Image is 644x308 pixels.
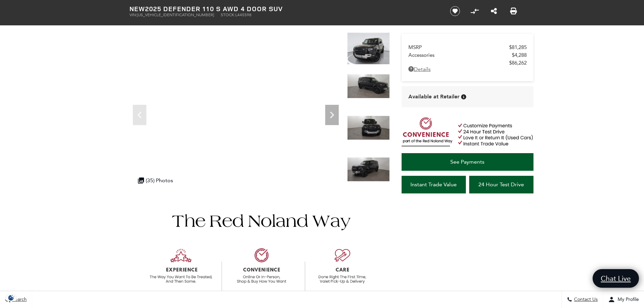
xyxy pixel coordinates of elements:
[402,176,466,193] a: Instant Trade Value
[135,174,176,187] div: (35) Photos
[408,60,527,66] a: $86,262
[402,197,533,303] iframe: YouTube video player
[347,116,390,140] img: New 2025 Santorini Black Land Rover S image 3
[408,52,512,58] span: Accessories
[408,66,527,72] a: Details
[603,291,644,308] button: Open user profile menu
[235,13,252,17] span: L445598
[615,297,639,303] span: My Profile
[408,52,527,58] a: Accessories $4,288
[402,153,533,171] a: See Payments
[347,157,390,182] img: New 2025 Santorini Black Land Rover S image 4
[572,297,598,303] span: Contact Us
[221,13,235,17] span: Stock:
[408,93,459,100] span: Available at Retailer
[470,6,480,16] button: Compare Vehicle
[509,60,527,66] span: $86,262
[478,181,524,188] span: 24 Hour Test Drive
[410,181,457,188] span: Instant Trade Value
[129,32,342,192] iframe: Interactive Walkaround/Photo gallery of the vehicle/product
[408,44,527,50] a: MSRP $81,285
[408,44,509,50] span: MSRP
[597,274,634,283] span: Chat Live
[461,94,466,99] div: Vehicle is in stock and ready for immediate delivery. Due to demand, availability is subject to c...
[450,159,484,165] span: See Payments
[512,52,527,58] span: $4,288
[491,7,497,15] a: Share this New 2025 Defender 110 S AWD 4 Door SUV
[469,176,533,193] a: 24 Hour Test Drive
[448,6,462,17] button: Save vehicle
[137,13,214,17] span: [US_VEHICLE_IDENTIFICATION_NUMBER]
[129,5,439,13] h1: 2025 Defender 110 S AWD 4 Door SUV
[593,269,639,288] a: Chat Live
[347,32,390,65] img: New 2025 Santorini Black Land Rover S image 1
[347,74,390,98] img: New 2025 Santorini Black Land Rover S image 2
[325,105,339,125] div: Next
[129,4,145,13] strong: New
[129,13,137,17] span: VIN:
[3,294,19,301] div: Privacy Settings
[510,7,517,15] a: Print this New 2025 Defender 110 S AWD 4 Door SUV
[509,44,527,50] span: $81,285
